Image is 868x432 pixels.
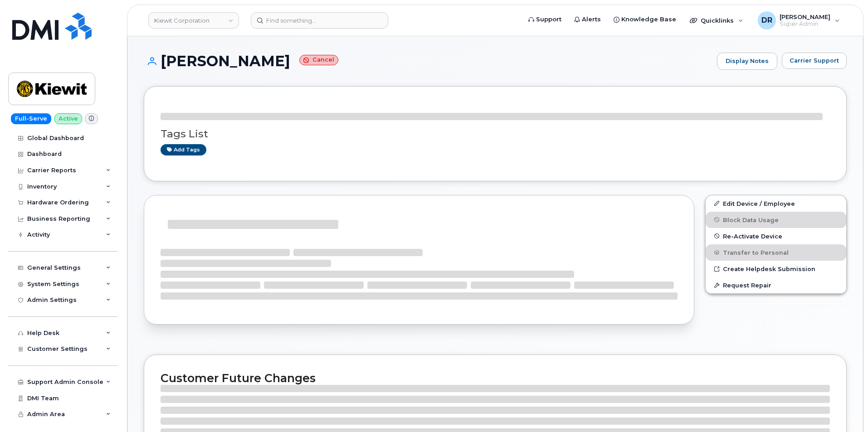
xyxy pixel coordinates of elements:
a: Create Helpdesk Submission [706,261,846,277]
button: Block Data Usage [706,212,846,228]
button: Re-Activate Device [706,228,846,244]
button: Transfer to Personal [706,244,846,261]
small: Cancel [299,55,338,65]
a: Add tags [161,144,206,155]
a: Edit Device / Employee [706,195,846,212]
a: Display Notes [717,53,777,70]
h2: Customer Future Changes [161,371,830,385]
h3: Tags List [161,128,830,140]
span: Carrier Support [790,56,839,65]
h1: [PERSON_NAME] [144,53,712,69]
span: Re-Activate Device [723,233,782,239]
button: Request Repair [706,277,846,293]
button: Carrier Support [782,53,847,69]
